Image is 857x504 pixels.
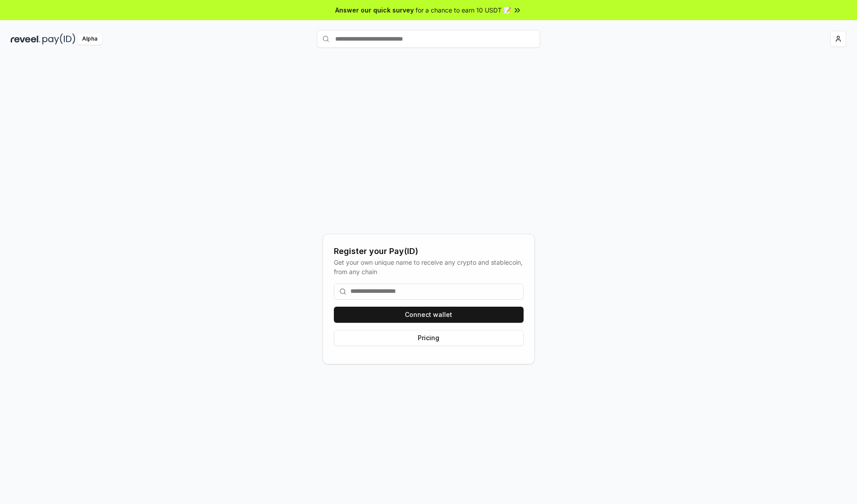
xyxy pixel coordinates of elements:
div: Register your Pay(ID) [334,245,524,258]
img: reveel_dark [11,33,41,45]
div: Alpha [77,33,102,45]
div: Get your own unique name to receive any crypto and stablecoin, from any chain [334,258,524,276]
span: for a chance to earn 10 USDT 📝 [416,5,511,15]
span: Answer our quick survey [335,5,414,15]
img: pay_id [42,33,75,45]
button: Connect wallet [334,307,524,323]
button: Pricing [334,330,524,346]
